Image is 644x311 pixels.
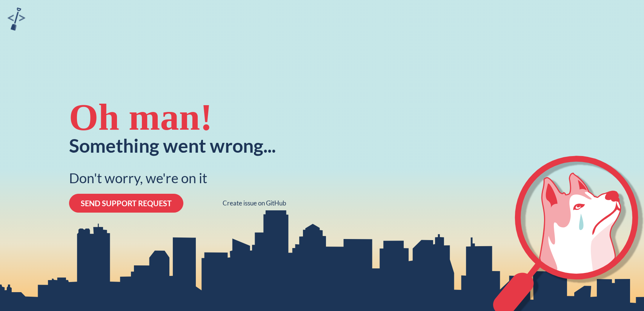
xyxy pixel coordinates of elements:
[69,170,207,186] div: Don't worry, we're on it
[223,199,286,207] a: Create issue on GitHub
[69,136,276,155] div: Something went wrong...
[8,8,25,31] img: sandbox logo
[69,98,213,136] div: Oh man!
[493,156,644,311] svg: crying-husky-2
[8,8,25,33] a: sandbox logo
[69,194,183,213] button: SEND SUPPORT REQUEST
